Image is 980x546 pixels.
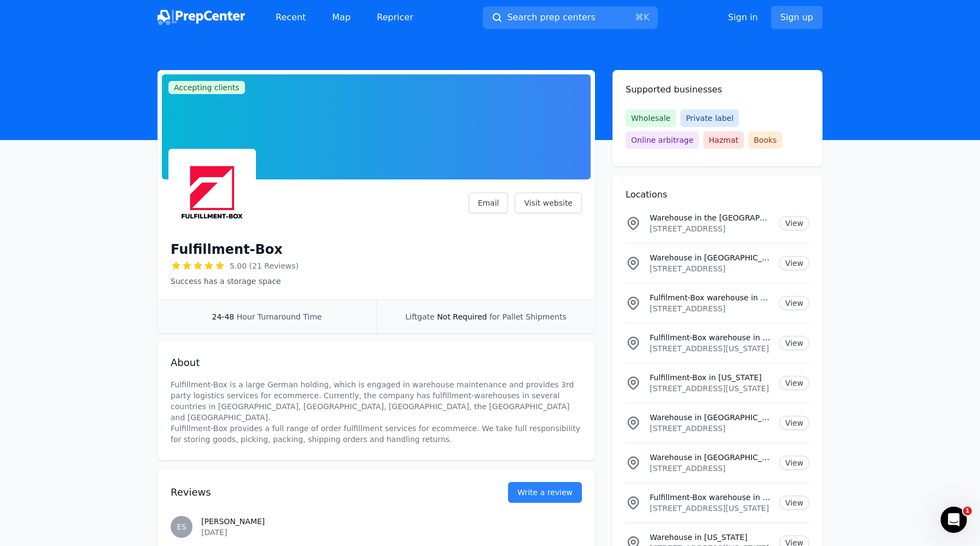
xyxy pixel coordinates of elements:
[650,412,771,423] p: Warehouse in [GEOGRAPHIC_DATA]
[515,193,582,213] a: Visit website
[267,7,314,28] a: Recent
[650,343,771,354] p: [STREET_ADDRESS][US_STATE]
[171,151,254,234] img: Fulfillment-Box
[157,10,245,25] img: PrepCenter
[650,463,771,474] p: [STREET_ADDRESS]
[368,7,422,28] a: Repricer
[644,12,650,22] kbd: K
[405,312,434,321] span: Liftgate
[650,372,771,383] p: Fulfillment-Box in [US_STATE]
[437,312,487,321] span: Not Required
[168,81,245,94] span: Accepting clients
[237,312,322,321] span: Hour Turnaround Time
[650,383,771,394] p: [STREET_ADDRESS][US_STATE]
[201,516,582,527] h3: [PERSON_NAME]
[212,312,235,321] span: 24-48
[171,276,299,287] p: Success has a storage space
[779,496,809,510] a: View
[779,416,809,430] a: View
[201,528,227,537] time: [DATE]
[779,256,809,270] a: View
[626,188,809,201] h2: Locations
[171,241,283,258] h1: Fulfillment-Box
[650,223,771,234] p: [STREET_ADDRESS]
[171,485,473,500] h2: Reviews
[748,131,782,149] span: Books
[650,492,771,503] p: Fulfillment-Box warehouse in [US_STATE]
[483,7,658,29] button: Search prep centers⌘K
[680,109,739,127] span: Private label
[626,131,699,149] span: Online arbitrage
[177,523,186,531] span: ES
[171,379,582,445] p: Fulfillment-Box is a large German holding, which is engaged in warehouse maintenance and provides...
[508,482,582,503] a: Write a review
[779,216,809,230] a: View
[771,6,822,29] a: Sign up
[489,312,567,321] span: for Pallet Shipments
[626,83,809,96] h2: Supported businesses
[650,332,771,343] p: Fulfillment-Box warehouse in [US_STATE] / [US_STATE]
[171,355,582,370] h2: About
[779,376,809,390] a: View
[650,303,771,314] p: [STREET_ADDRESS]
[650,212,771,223] p: Warehouse in the [GEOGRAPHIC_DATA]
[779,456,809,470] a: View
[635,12,644,22] kbd: ⌘
[650,263,771,274] p: [STREET_ADDRESS]
[650,252,771,263] p: Warehouse in [GEOGRAPHIC_DATA]
[703,131,744,149] span: Hazmat
[963,507,972,515] span: 1
[650,503,771,514] p: [STREET_ADDRESS][US_STATE]
[626,109,676,127] span: Wholesale
[650,452,771,463] p: Warehouse in [GEOGRAPHIC_DATA]
[650,292,771,303] p: Fulfilment-Box warehouse in [GEOGRAPHIC_DATA]
[469,193,509,213] a: Email
[650,423,771,434] p: [STREET_ADDRESS]
[941,507,967,533] iframe: Intercom live chat
[230,260,299,271] span: 5.00 (21 Reviews)
[650,532,771,543] p: Warehouse in [US_STATE]
[779,336,809,350] a: View
[323,7,359,28] a: Map
[779,296,809,310] a: View
[507,11,595,24] span: Search prep centers
[728,11,758,24] a: Sign in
